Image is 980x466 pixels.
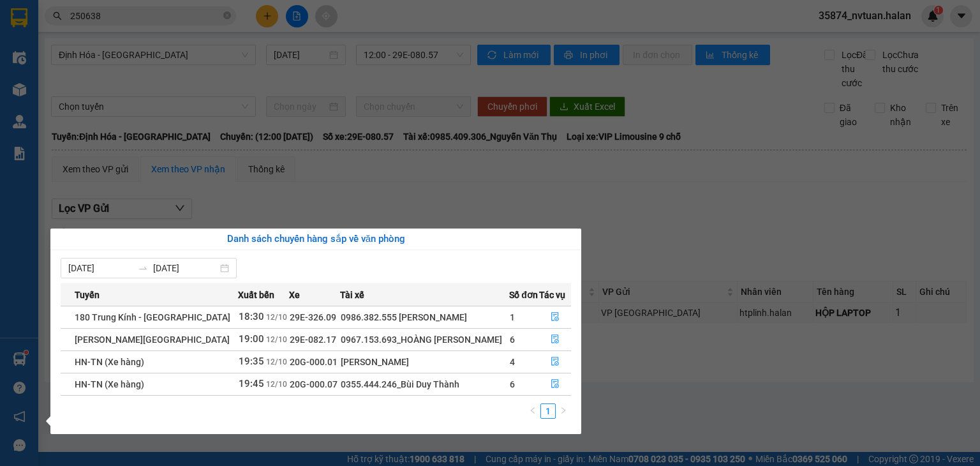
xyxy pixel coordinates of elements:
[525,403,540,419] button: left
[551,334,560,345] span: file-done
[551,379,560,389] span: file-done
[556,403,571,419] button: right
[341,355,509,369] div: [PERSON_NAME]
[540,374,570,395] button: file-done
[541,404,555,418] a: 1
[138,263,148,273] span: to
[75,379,144,389] span: HN-TN (Xe hàng)
[540,329,570,350] button: file-done
[75,334,230,345] span: [PERSON_NAME][GEOGRAPHIC_DATA]
[510,379,515,389] span: 6
[61,232,571,247] div: Danh sách chuyến hàng sắp về văn phòng
[540,307,570,327] button: file-done
[239,311,264,322] span: 18:30
[525,403,540,419] li: Previous Page
[560,407,567,414] span: right
[540,352,570,372] button: file-done
[510,312,515,322] span: 1
[510,357,515,367] span: 4
[75,357,144,367] span: HN-TN (Xe hàng)
[341,377,509,391] div: 0355.444.246_Bùi Duy Thành
[238,288,274,302] span: Xuất bến
[153,261,218,275] input: Đến ngày
[341,310,509,324] div: 0986.382.555 [PERSON_NAME]
[340,288,364,302] span: Tài xế
[290,379,338,389] span: 20G-000.07
[510,334,515,345] span: 6
[540,403,556,419] li: 1
[539,288,565,302] span: Tác vụ
[138,263,148,273] span: swap-right
[290,334,336,345] span: 29E-082.17
[239,378,264,389] span: 19:45
[551,357,560,367] span: file-done
[509,288,538,302] span: Số đơn
[75,312,230,322] span: 180 Trung Kính - [GEOGRAPHIC_DATA]
[290,357,338,367] span: 20G-000.01
[239,333,264,345] span: 19:00
[239,356,264,367] span: 19:35
[529,407,537,414] span: left
[341,333,509,347] div: 0967.153.693_HOÀNG [PERSON_NAME]
[266,380,287,389] span: 12/10
[289,288,300,302] span: Xe
[290,312,336,322] span: 29E-326.09
[68,261,133,275] input: Từ ngày
[551,312,560,322] span: file-done
[266,357,287,366] span: 12/10
[266,313,287,322] span: 12/10
[266,335,287,344] span: 12/10
[75,288,100,302] span: Tuyến
[556,403,571,419] li: Next Page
